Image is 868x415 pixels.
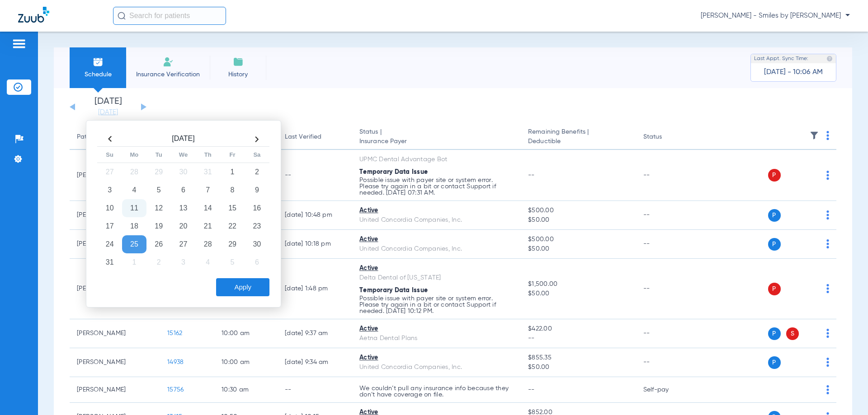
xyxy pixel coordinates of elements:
td: [DATE] 9:37 AM [278,319,352,348]
img: group-dot-blue.svg [826,329,829,338]
td: [DATE] 10:48 PM [278,201,352,230]
img: x.svg [806,329,815,338]
img: x.svg [806,210,815,219]
th: [DATE] [122,132,245,147]
span: [PERSON_NAME] - Smiles by [PERSON_NAME] [701,11,850,20]
img: group-dot-blue.svg [826,131,829,140]
td: -- [636,150,697,201]
span: P [768,209,781,222]
img: x.svg [806,385,815,394]
img: x.svg [806,358,815,367]
span: $50.00 [528,363,628,372]
td: -- [636,230,697,259]
span: Schedule [76,70,119,79]
td: [DATE] 10:18 PM [278,230,352,259]
span: -- [528,172,535,178]
span: $1,500.00 [528,280,628,289]
p: Possible issue with payer site or system error. Please try again in a bit or contact Support if n... [359,295,514,314]
span: Temporary Data Issue [359,169,428,175]
span: 15756 [167,387,184,393]
td: Self-pay [636,377,697,403]
div: UPMC Dental Advantage Bot [359,155,514,164]
span: P [768,356,781,369]
div: Active [359,324,514,334]
div: Patient Name [77,132,117,142]
img: group-dot-blue.svg [826,284,829,293]
span: [DATE] - 10:06 AM [764,68,823,77]
img: hamburger-icon [12,38,26,49]
span: $500.00 [528,235,628,244]
td: [PERSON_NAME] [70,348,160,377]
img: last sync help info [826,56,833,62]
span: -- [528,387,535,393]
img: x.svg [806,239,815,248]
span: P [768,283,781,295]
div: Last Verified [285,132,321,142]
div: Last Verified [285,132,345,142]
span: $500.00 [528,206,628,215]
span: P [768,327,781,340]
span: -- [528,334,628,343]
div: Aetna Dental Plans [359,334,514,343]
td: [DATE] 9:34 AM [278,348,352,377]
td: -- [278,377,352,403]
p: Possible issue with payer site or system error. Please try again in a bit or contact Support if n... [359,177,514,196]
img: group-dot-blue.svg [826,239,829,248]
th: Status | [352,125,521,150]
img: group-dot-blue.svg [826,210,829,219]
span: P [768,238,781,251]
div: United Concordia Companies, Inc. [359,244,514,254]
img: Schedule [93,56,104,67]
iframe: Chat Widget [823,372,868,415]
td: 10:00 AM [214,348,278,377]
span: Temporary Data Issue [359,287,428,294]
img: group-dot-blue.svg [826,358,829,367]
span: $422.00 [528,324,628,334]
div: United Concordia Companies, Inc. [359,363,514,372]
span: S [786,327,799,340]
img: x.svg [806,284,815,293]
span: 14938 [167,359,184,365]
td: -- [636,348,697,377]
span: Last Appt. Sync Time: [754,54,808,63]
td: -- [636,259,697,319]
div: United Concordia Companies, Inc. [359,215,514,225]
span: Deductible [528,137,628,146]
div: Active [359,264,514,273]
img: filter.svg [810,131,819,140]
span: $50.00 [528,289,628,298]
img: History [233,56,244,67]
div: Active [359,206,514,215]
button: Apply [216,278,269,296]
span: Insurance Payer [359,137,514,146]
div: Delta Dental of [US_STATE] [359,273,514,283]
span: 15162 [167,330,182,336]
td: -- [636,201,697,230]
span: Insurance Verification [133,70,203,79]
img: Manual Insurance Verification [163,56,174,67]
span: $855.35 [528,353,628,363]
img: Zuub Logo [18,7,49,23]
th: Status [636,125,697,150]
td: [PERSON_NAME] [70,319,160,348]
td: [DATE] 1:48 PM [278,259,352,319]
img: x.svg [806,171,815,180]
td: 10:00 AM [214,319,278,348]
div: Active [359,235,514,244]
span: $50.00 [528,244,628,254]
td: -- [636,319,697,348]
div: Patient Name [77,132,153,142]
input: Search for patients [113,7,226,25]
td: 10:30 AM [214,377,278,403]
span: $50.00 [528,215,628,225]
span: P [768,169,781,182]
td: [PERSON_NAME] [70,377,160,403]
img: group-dot-blue.svg [826,171,829,180]
td: -- [278,150,352,201]
th: Remaining Benefits | [521,125,636,150]
li: [DATE] [81,97,135,117]
p: We couldn’t pull any insurance info because they don’t have coverage on file. [359,385,514,398]
a: [DATE] [81,108,135,117]
div: Active [359,353,514,363]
